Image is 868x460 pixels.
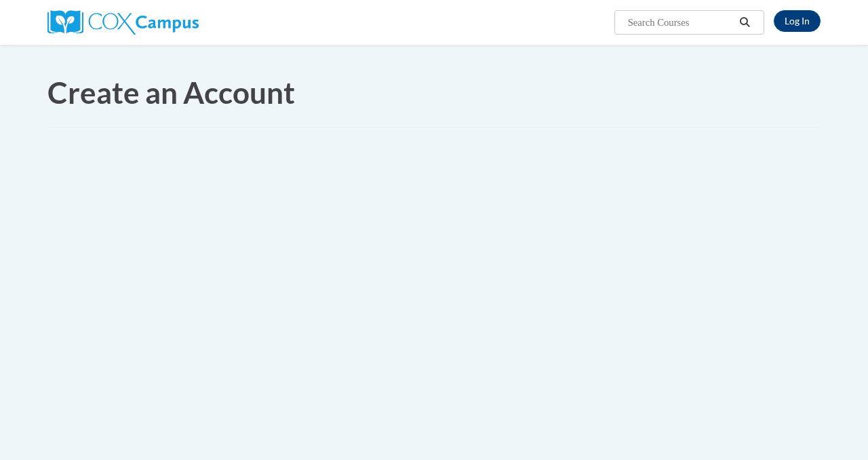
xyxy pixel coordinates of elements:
span: Create an Account [47,75,295,110]
a: Log In [774,10,821,32]
button: Search [735,14,755,31]
i:  [739,18,751,28]
input: Search Courses [627,14,735,31]
a: Cox Campus [47,16,199,27]
img: Cox Campus [47,10,199,35]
